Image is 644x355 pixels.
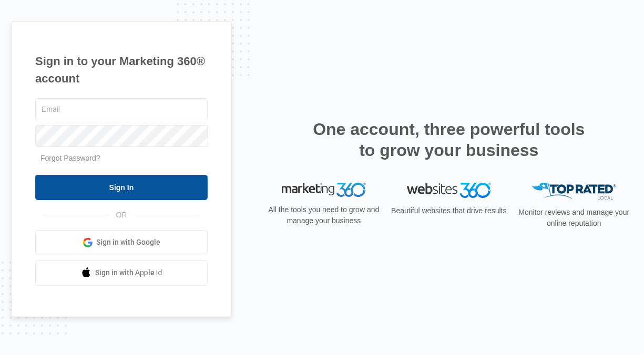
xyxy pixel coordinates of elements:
[390,205,508,216] p: Beautiful websites that drive results
[282,183,366,197] img: Marketing 360
[40,154,100,162] a: Forgot Password?
[35,175,208,200] input: Sign In
[35,53,208,87] h1: Sign in to your Marketing 360® account
[35,230,208,255] a: Sign in with Google
[97,237,161,248] span: Sign in with Google
[532,183,616,200] img: Top Rated Local
[95,267,162,278] span: Sign in with Apple Id
[265,204,383,226] p: All the tools you need to grow and manage your business
[407,183,491,198] img: Websites 360
[35,260,208,286] a: Sign in with Apple Id
[109,210,135,221] span: OR
[35,98,208,120] input: Email
[515,207,633,229] p: Monitor reviews and manage your online reputation
[310,119,588,161] h2: One account, three powerful tools to grow your business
